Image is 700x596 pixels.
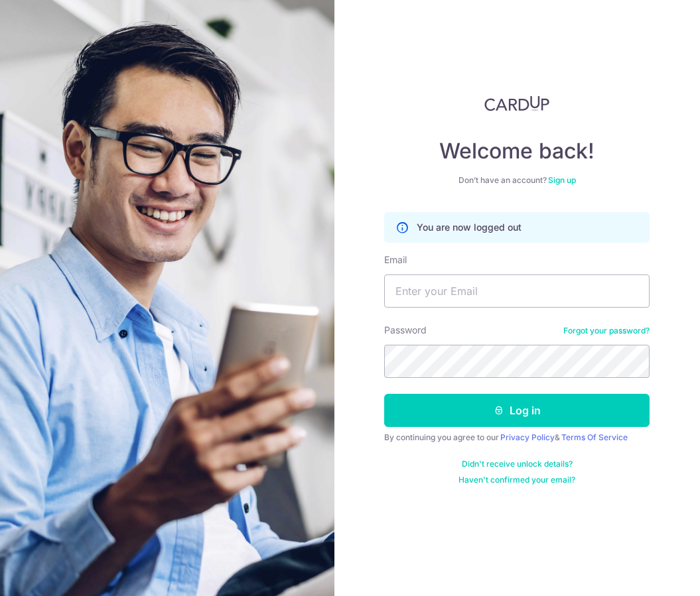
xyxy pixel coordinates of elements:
[384,138,650,164] h4: Welcome back!
[458,475,575,485] a: Haven't confirmed your email?
[500,432,555,442] a: Privacy Policy
[561,432,628,442] a: Terms Of Service
[384,324,427,337] label: Password
[384,274,650,308] input: Enter your Email
[417,221,522,234] p: You are now logged out
[563,326,650,336] a: Forgot your password?
[384,175,650,186] div: Don’t have an account?
[384,394,650,427] button: Log in
[484,95,549,111] img: CardUp Logo
[384,253,407,267] label: Email
[548,175,576,185] a: Sign up
[384,432,650,443] div: By continuing you agree to our &
[462,459,573,469] a: Didn't receive unlock details?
